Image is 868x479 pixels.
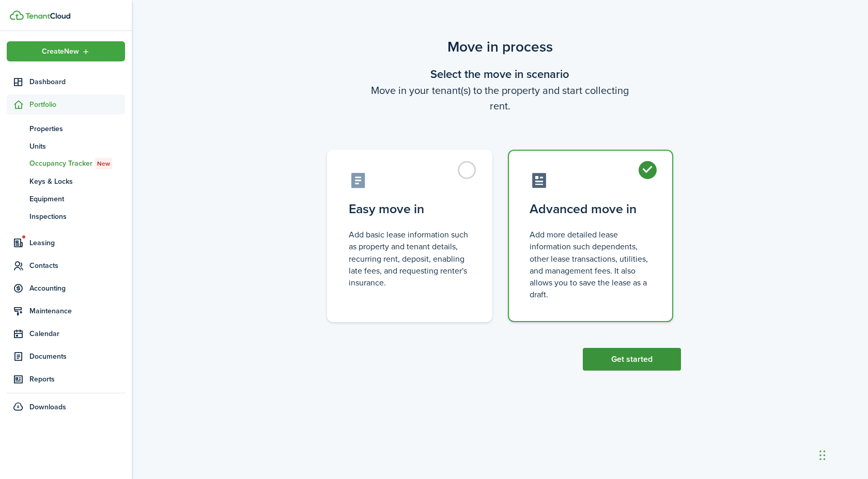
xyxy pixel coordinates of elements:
control-radio-card-description: Add more detailed lease information such dependents, other lease transactions, utilities, and man... [530,229,652,300]
control-radio-card-title: Advanced move in [530,200,652,218]
a: Occupancy TrackerNew [7,155,125,172]
span: Accounting [29,283,125,294]
control-radio-card-description: Add basic lease information such as property and tenant details, recurring rent, deposit, enablin... [349,229,471,289]
span: Downloads [29,402,66,412]
a: Reports [7,369,125,389]
span: Inspections [29,211,125,222]
span: Dashboard [29,76,125,87]
div: Drag [819,440,826,471]
span: Contacts [29,260,125,271]
button: Open menu [7,41,125,61]
span: Create New [42,48,79,55]
span: Leasing [29,237,125,248]
span: Documents [29,351,125,362]
a: Dashboard [7,72,125,92]
span: Properties [29,123,125,134]
a: Units [7,137,125,155]
a: Inspections [7,207,125,225]
scenario-title: Move in process [319,36,681,58]
span: Reports [29,374,125,385]
wizard-step-header-title: Select the move in scenario [319,66,681,83]
a: Equipment [7,190,125,207]
span: Maintenance [29,306,125,316]
span: Equipment [29,194,125,204]
span: Occupancy Tracker [29,158,125,169]
a: Properties [7,120,125,137]
span: Calendar [29,328,125,339]
span: Keys & Locks [29,176,125,187]
span: New [97,159,110,168]
span: Units [29,141,125,152]
iframe: Chat Widget [816,429,868,479]
wizard-step-header-description: Move in your tenant(s) to the property and start collecting rent. [319,83,681,114]
control-radio-card-title: Easy move in [349,200,471,218]
img: TenantCloud [25,13,70,19]
img: TenantCloud [10,10,24,20]
a: Keys & Locks [7,172,125,190]
button: Get started [583,348,681,371]
span: Portfolio [29,99,125,110]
